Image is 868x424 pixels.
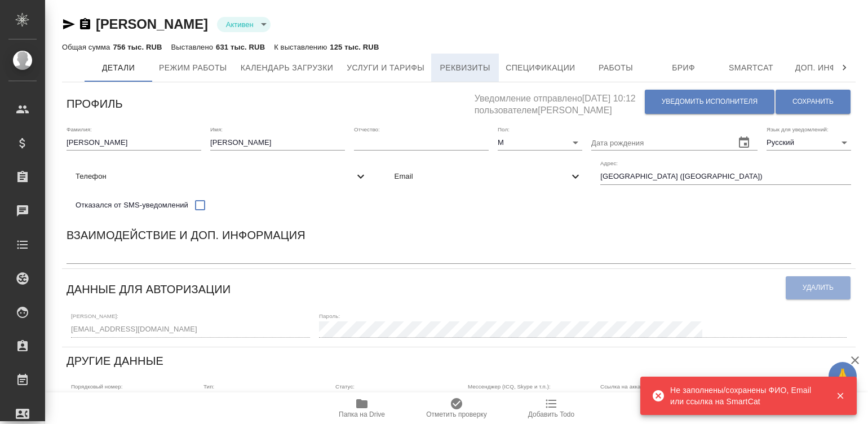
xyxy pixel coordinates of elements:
div: Активен [217,17,271,32]
h6: Другие данные [67,352,163,370]
span: Smartcat [724,61,778,75]
span: Отметить проверку [426,410,486,418]
button: Скопировать ссылку для ЯМессенджера [62,17,76,31]
span: Режим работы [159,61,227,75]
label: Фамилия: [67,126,92,132]
button: Отметить проверку [409,392,504,424]
button: Скопировать ссылку [78,17,92,31]
h5: Уведомление отправлено [DATE] 10:12 пользователем [PERSON_NAME] [475,87,644,117]
div: Активен [335,392,450,408]
button: Уведомить исполнителя [645,90,774,114]
label: Пол: [498,126,510,132]
div: Email [386,164,592,189]
span: Отказался от SMS-уведомлений [76,200,188,211]
button: 🙏 [829,362,857,390]
label: Адрес: [600,161,618,166]
p: К выставлению [274,43,330,51]
label: Язык для уведомлений: [767,126,829,132]
button: Сохранить [776,90,851,114]
span: Работы [589,61,643,75]
span: 🙏 [833,364,852,388]
label: Мессенджер (ICQ, Skype и т.п.): [468,383,551,389]
label: Тип: [203,383,214,389]
span: Телефон [76,171,354,182]
span: Уведомить исполнителя [662,97,758,107]
div: Не заполнены/сохранены ФИО, Email или ссылка на SmartCat [670,385,819,407]
span: Бриф [657,61,711,75]
span: Детали [91,61,145,75]
h6: Профиль [67,95,123,113]
button: Скопировать ссылку [685,374,708,397]
span: Календарь загрузки [241,61,334,75]
button: Добавить Todo [504,392,599,424]
h6: Взаимодействие и доп. информация [67,226,305,244]
label: Имя: [210,126,223,132]
button: Папка на Drive [315,392,409,424]
span: Реквизиты [438,61,492,75]
p: Общая сумма [62,43,113,51]
span: Услуги и тарифы [347,61,424,75]
p: 125 тыс. RUB [330,43,379,51]
a: [PERSON_NAME] [96,16,208,32]
span: Папка на Drive [339,410,385,418]
button: Закрыть [829,391,852,401]
p: 631 тыс. RUB [216,43,265,51]
div: Телефон [67,164,377,189]
label: Порядковый номер: [71,383,122,389]
span: Добавить Todo [528,410,574,418]
p: 756 тыс. RUB [113,43,162,51]
span: Доп. инфо [792,61,846,75]
h6: Данные для авторизации [67,280,231,298]
label: Отчество: [354,126,380,132]
label: [PERSON_NAME]: [71,313,118,319]
button: Активен [223,20,257,29]
span: Спецификации [506,61,575,75]
div: Физическое лицо [203,392,318,408]
label: Пароль: [319,313,340,319]
p: Выставлено [171,43,216,51]
div: М [498,135,582,151]
span: Сохранить [792,97,834,107]
div: Русский [767,135,851,151]
label: Статус: [335,383,355,389]
label: Ссылка на аккаунт SmartCAT: [600,383,677,389]
span: Email [395,171,569,182]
